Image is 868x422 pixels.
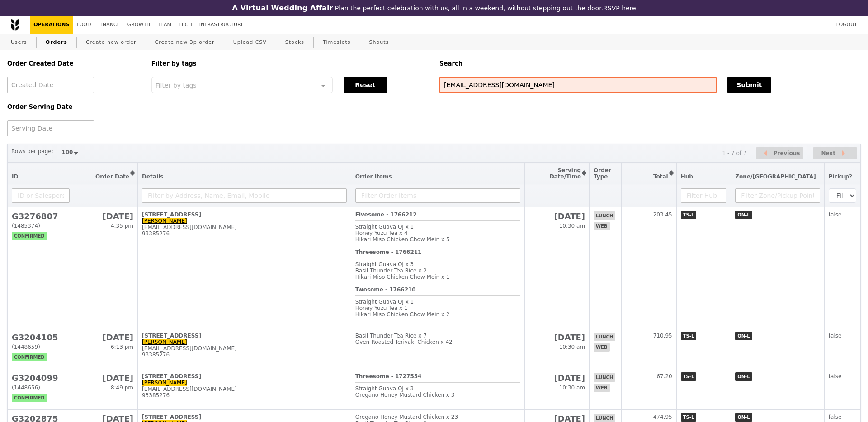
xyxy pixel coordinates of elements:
span: ON-L [735,332,752,340]
span: Hikari Miso Chicken Chow Mein x 2 [355,311,450,318]
span: TS-L [681,332,697,340]
a: [PERSON_NAME] [142,218,187,224]
span: Hikari Miso Chicken Chow Mein x 5 [355,236,450,243]
span: Zone/[GEOGRAPHIC_DATA] [735,173,816,180]
span: Straight Guava OJ x 3 [355,261,414,267]
div: (1448659) [12,344,70,350]
b: Threesome - 1766211 [355,249,422,255]
h2: [DATE] [529,211,585,221]
input: Serving Date [7,120,94,136]
a: Growth [124,16,154,34]
div: Plan the perfect celebration with us, all in a weekend, without stepping out the door. [174,4,694,12]
input: Filter Hub [681,188,727,203]
span: TS-L [681,372,697,381]
input: Filter by Address, Name, Email, Mobile [142,188,347,203]
span: confirmed [12,232,47,240]
div: [STREET_ADDRESS] [142,333,347,339]
span: Straight Guava OJ x 3 [355,385,414,392]
span: Hub [681,173,693,180]
h2: [DATE] [78,373,133,383]
span: Filter by tags [156,81,197,89]
div: [STREET_ADDRESS] [142,414,347,420]
div: (1448656) [12,384,70,391]
div: 93385276 [142,392,347,399]
span: Straight Guava OJ x 1 [355,299,414,305]
b: Fivesome - 1766212 [355,211,417,218]
span: web [594,343,609,352]
button: Submit [727,77,771,93]
span: Next [821,148,835,159]
b: Threesome - 1727554 [355,373,422,380]
a: Food [73,16,94,34]
input: ID or Salesperson name [12,188,70,203]
a: Operations [30,16,73,34]
input: Filter Zone/Pickup Point [735,188,820,203]
a: RSVP here [603,5,636,12]
span: ON-L [735,413,752,422]
span: 10:30 am [559,344,585,350]
span: 10:30 am [559,384,585,391]
span: ON-L [735,372,752,381]
input: Search any field [439,77,717,93]
h5: Filter by tags [151,60,429,67]
b: Twosome - 1766210 [355,286,416,293]
span: Basil Thunder Tea Rice x 2 [355,267,427,274]
div: [EMAIL_ADDRESS][DOMAIN_NAME] [142,386,347,392]
span: 8:49 pm [111,384,133,391]
a: Create new order [82,34,140,51]
div: (1485374) [12,223,70,229]
span: web [594,222,609,230]
span: 710.95 [653,333,672,339]
h5: Order Serving Date [7,103,141,110]
input: Filter Order Items [355,188,520,203]
h2: G3276807 [12,211,70,221]
span: Honey Yuzu Tea x 4 [355,230,408,236]
span: lunch [594,373,615,382]
button: Next [813,147,857,160]
span: Order Type [594,167,611,180]
h2: [DATE] [78,333,133,342]
span: 67.20 [656,373,672,380]
span: 10:30 am [559,223,585,229]
a: Upload CSV [230,34,270,51]
span: 203.45 [653,211,672,218]
span: false [829,333,842,339]
h2: G3204105 [12,333,70,342]
a: [PERSON_NAME] [142,339,187,345]
span: web [594,384,609,392]
div: Basil Thunder Tea Rice x 7 [355,333,520,339]
img: Grain logo [11,19,19,31]
h2: [DATE] [529,373,585,383]
span: TS-L [681,211,697,219]
a: [PERSON_NAME] [142,380,187,386]
a: Users [7,34,31,51]
a: Shouts [366,34,393,51]
span: lunch [594,211,615,220]
span: Pickup? [829,173,852,180]
h2: [DATE] [529,333,585,342]
input: Created Date [7,77,94,93]
h2: G3204099 [12,373,70,383]
a: Finance [95,16,124,34]
a: Stocks [282,34,308,51]
h3: A Virtual Wedding Affair [232,4,333,12]
span: lunch [594,333,615,341]
a: Logout [833,16,861,34]
div: [EMAIL_ADDRESS][DOMAIN_NAME] [142,345,347,352]
span: ON-L [735,211,752,219]
div: 93385276 [142,352,347,358]
a: Infrastructure [196,16,248,34]
span: 6:13 pm [111,344,133,350]
span: Hikari Miso Chicken Chow Mein x 1 [355,274,450,280]
div: [EMAIL_ADDRESS][DOMAIN_NAME] [142,224,347,230]
div: [STREET_ADDRESS] [142,211,347,218]
span: 474.95 [653,414,672,420]
span: confirmed [12,353,47,361]
a: Orders [42,34,71,51]
h5: Search [439,60,861,67]
span: ID [12,173,18,180]
div: Oven‑Roasted Teriyaki Chicken x 42 [355,339,520,345]
h5: Order Created Date [7,60,141,67]
span: Order Items [355,173,392,180]
button: Previous [756,147,803,160]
